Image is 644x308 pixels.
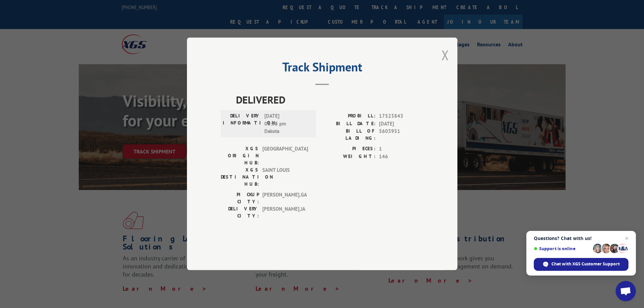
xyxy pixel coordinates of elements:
[322,153,376,161] label: WEIGHT:
[442,46,449,64] button: Close modal
[221,191,259,206] label: PICKUP CITY:
[379,128,424,142] span: 5603951
[262,167,308,188] span: SAINT LOUIS
[379,113,424,120] span: 17523843
[623,234,631,242] span: Close chat
[223,113,261,136] label: DELIVERY INFORMATION:
[221,167,259,188] label: XGS DESTINATION HUB:
[379,153,424,161] span: 146
[534,258,628,271] div: Chat with XGS Customer Support
[534,246,591,251] span: Support is online
[534,236,628,241] span: Questions? Chat with us!
[221,145,259,167] label: XGS ORIGIN HUB:
[616,281,636,301] div: Open chat
[379,120,424,128] span: [DATE]
[322,128,376,142] label: BILL OF LADING:
[379,145,424,153] span: 1
[322,120,376,128] label: BILL DATE:
[262,191,308,206] span: [PERSON_NAME] , GA
[221,206,259,220] label: DELIVERY CITY:
[236,92,424,108] span: DELIVERED
[322,145,376,153] label: PIECES:
[262,206,308,220] span: [PERSON_NAME] , IA
[221,62,424,75] h2: Track Shipment
[322,113,376,120] label: PROBILL:
[551,261,620,267] span: Chat with XGS Customer Support
[264,113,310,136] span: [DATE] 06:38 pm Dakota
[262,145,308,167] span: [GEOGRAPHIC_DATA]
